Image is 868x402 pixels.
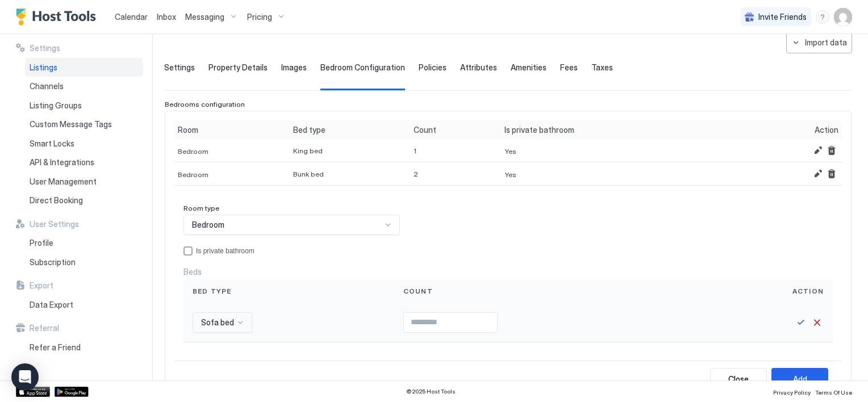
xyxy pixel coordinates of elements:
span: Profile [30,238,53,248]
a: API & Integrations [25,153,143,172]
span: Bedroom [192,220,224,230]
span: Fees [560,62,578,73]
a: Listing Groups [25,96,143,115]
span: Listing Groups [30,101,82,111]
a: Channels [25,77,143,96]
span: Export [30,280,53,291]
span: 2 [414,170,418,178]
span: Custom Message Tags [30,119,112,129]
span: Beds [183,267,202,277]
a: Smart Locks [25,134,143,153]
div: menu [816,10,829,24]
span: Settings [30,43,60,53]
input: Input Field [404,313,497,332]
span: Subscription [30,257,76,267]
a: Google Play Store [55,387,89,397]
a: Calendar [115,11,148,23]
span: Property Details [208,62,268,73]
span: Bedroom [178,170,208,179]
a: Refer a Friend [25,338,143,357]
span: User Management [30,177,97,187]
div: Add [793,373,807,385]
a: User Management [25,172,143,191]
span: Invite Friends [758,12,807,22]
button: Close [710,368,767,390]
a: Profile [25,233,143,253]
span: Is private bathroom [504,125,574,135]
button: Cancel [810,316,824,329]
span: Data Export [30,300,73,310]
button: Remove [825,167,838,181]
div: User profile [834,8,852,26]
span: Direct Booking [30,195,83,206]
span: Sofa bed [201,317,234,328]
a: Terms Of Use [815,386,852,397]
span: API & Integrations [30,157,94,167]
button: Save [794,316,808,329]
a: Data Export [25,295,143,315]
span: Inbox [157,12,176,22]
span: Action [815,125,838,135]
span: Bedrooms configuration [165,100,245,108]
span: Channels [30,81,64,91]
a: Direct Booking [25,191,143,210]
span: Bedroom Configuration [320,62,405,73]
span: 1 [414,146,416,155]
span: Count [414,125,436,135]
span: Images [281,62,307,73]
div: Import data [805,36,847,48]
span: © 2025 Host Tools [406,388,456,395]
span: Settings [164,62,195,73]
span: Bed type [193,286,232,296]
span: Room type [183,204,219,212]
a: Subscription [25,253,143,272]
button: Edit [811,167,825,181]
span: Room [178,125,198,135]
span: Bedroom [178,147,208,156]
span: Attributes [460,62,497,73]
button: Edit [811,144,825,157]
a: Custom Message Tags [25,115,143,134]
span: Action [792,286,824,296]
span: Calendar [115,12,148,22]
span: Count [403,286,433,296]
span: Pricing [247,12,272,22]
span: King bed [293,146,323,155]
span: User Settings [30,219,79,229]
div: Close [728,373,749,385]
span: Taxes [591,62,613,73]
span: Yes [504,170,516,179]
a: Host Tools Logo [16,9,101,26]
div: Is private bathroom [196,247,254,255]
span: Terms Of Use [815,389,852,396]
div: Open Intercom Messenger [11,363,39,391]
span: Policies [419,62,446,73]
span: Yes [504,147,516,156]
button: Remove [825,144,838,157]
div: privateBathroom [183,246,833,256]
a: App Store [16,387,50,397]
span: Smart Locks [30,139,74,149]
a: Listings [25,58,143,77]
span: Refer a Friend [30,342,81,353]
span: Amenities [511,62,546,73]
button: Import data [786,31,852,53]
span: Listings [30,62,57,73]
span: Bunk bed [293,170,324,178]
button: Add [771,368,828,390]
span: Bed type [293,125,325,135]
a: Privacy Policy [773,386,811,397]
a: Inbox [157,11,176,23]
span: Referral [30,323,59,333]
span: Privacy Policy [773,389,811,396]
span: Messaging [185,12,224,22]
